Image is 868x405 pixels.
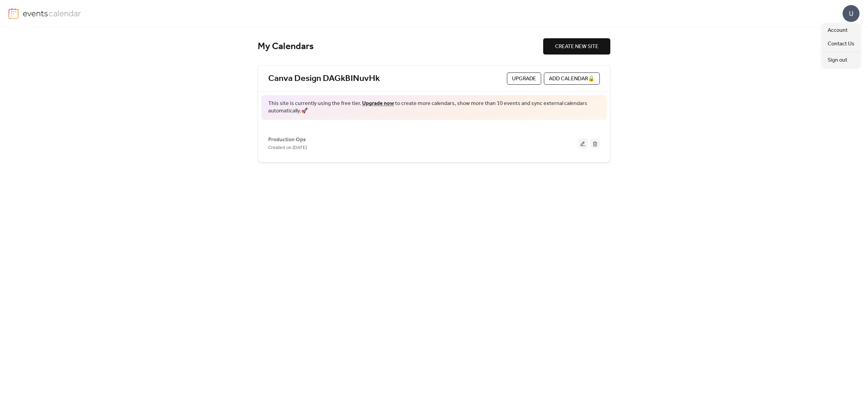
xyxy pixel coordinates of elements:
span: Production Ops [268,136,306,144]
span: CREATE NEW SITE [555,43,598,51]
img: logo [8,8,19,19]
a: Account [822,23,860,37]
button: Upgrade [507,72,541,85]
span: Contact Us [828,40,854,48]
img: logo-type [23,8,81,18]
span: Created on [DATE] [268,144,307,152]
a: Upgrade now [362,98,394,109]
span: Account [828,26,848,35]
div: My Calendars [258,41,543,52]
a: Contact Us [822,37,860,50]
span: Sign out [828,56,847,64]
span: Upgrade [512,75,536,83]
div: U [843,5,860,22]
span: This site is currently using the free tier. to create more calendars, show more than 10 events an... [268,100,600,115]
a: Canva Design DAGkBINuvHk [268,73,380,84]
button: CREATE NEW SITE [543,38,610,55]
a: Production Ops [268,138,306,142]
